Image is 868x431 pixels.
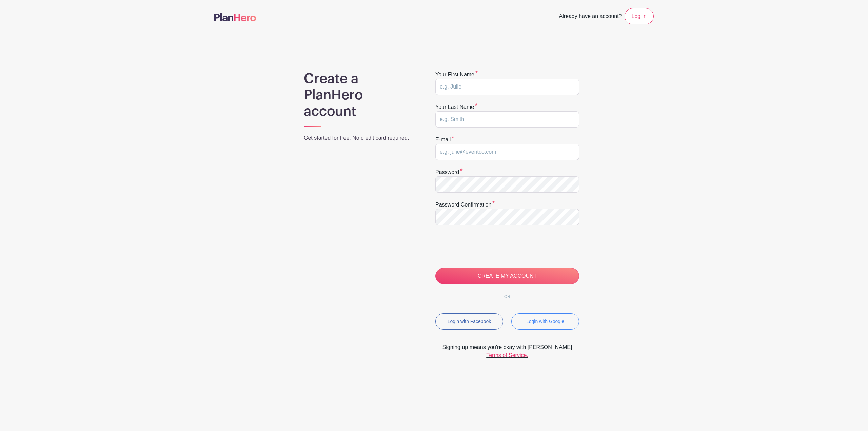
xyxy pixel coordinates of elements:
[559,9,622,24] span: Already have an account?
[435,144,579,160] input: e.g. julie@eventco.com
[435,268,579,284] input: CREATE MY ACCOUNT
[304,134,418,142] p: Get started for free. No credit card required.
[435,103,478,111] label: Your last name
[625,8,654,24] a: Log In
[431,343,583,351] span: Signing up means you're okay with [PERSON_NAME]
[435,201,495,209] label: Password confirmation
[448,319,491,324] small: Login with Facebook
[435,71,478,79] label: Your first name
[435,313,503,330] button: Login with Facebook
[435,79,579,95] input: e.g. Julie
[435,136,454,144] label: E-mail
[486,352,528,358] a: Terms of Service.
[435,233,538,260] iframe: reCAPTCHA
[304,71,418,119] h1: Create a PlanHero account
[511,313,579,330] button: Login with Google
[435,111,579,128] input: e.g. Smith
[499,294,516,299] span: OR
[435,168,463,176] label: Password
[214,13,256,21] img: logo-507f7623f17ff9eddc593b1ce0a138ce2505c220e1c5a4e2b4648c50719b7d32.svg
[526,319,564,324] small: Login with Google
